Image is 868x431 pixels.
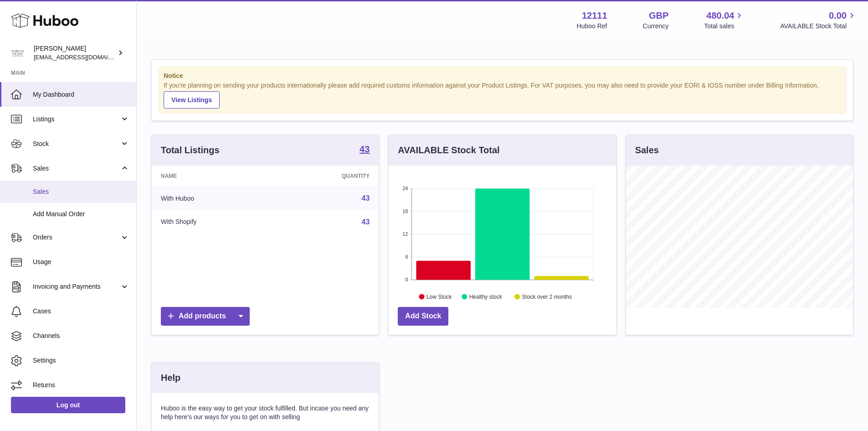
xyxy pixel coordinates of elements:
div: Huboo Ref [577,22,607,31]
text: 18 [403,208,408,214]
span: 480.04 [706,10,734,22]
span: Sales [33,187,129,196]
a: View Listings [164,91,220,109]
div: [PERSON_NAME] [34,44,116,62]
span: Add Manual Order [33,210,129,218]
strong: Notice [164,72,841,80]
a: 43 [362,194,370,202]
a: Add products [161,307,250,326]
span: Settings [33,356,129,365]
th: Name [152,166,274,187]
p: Huboo is the easy way to get your stock fulfilled. But incase you need any help here's our ways f... [161,404,370,421]
text: Stock over 2 months [522,293,572,300]
span: My Dashboard [33,90,129,99]
text: Healthy stock [469,293,503,300]
text: Low Stock [426,293,452,300]
th: Quantity [274,166,379,187]
span: Channels [33,332,129,340]
strong: GBP [649,10,668,22]
span: [EMAIL_ADDRESS][DOMAIN_NAME] [34,53,134,61]
text: 6 [406,254,408,260]
a: 43 [360,145,370,156]
span: Usage [33,258,129,266]
a: Log out [11,397,125,413]
h3: AVAILABLE Stock Total [398,144,499,156]
td: With Huboo [152,187,274,210]
span: Total sales [704,22,745,31]
h3: Sales [635,144,659,156]
span: Stock [33,140,120,148]
a: 0.00 AVAILABLE Stock Total [780,10,857,31]
a: Add Stock [398,307,448,326]
span: Sales [33,164,120,173]
h3: Help [161,372,180,384]
div: If you're planning on sending your products internationally please add required customs informati... [164,81,841,109]
span: Listings [33,115,120,124]
text: 0 [406,277,408,282]
h3: Total Listings [161,144,220,156]
text: 24 [403,186,408,191]
strong: 43 [360,145,370,154]
span: Returns [33,381,129,389]
img: internalAdmin-12111@internal.huboo.com [11,46,25,60]
a: 480.04 Total sales [704,10,745,31]
span: Invoicing and Payments [33,282,120,291]
text: 12 [403,231,408,237]
span: 0.00 [829,10,847,22]
span: AVAILABLE Stock Total [780,22,857,31]
span: Cases [33,307,129,316]
td: With Shopify [152,210,274,234]
a: 43 [362,218,370,226]
span: Orders [33,233,120,242]
div: Currency [643,22,669,31]
strong: 12111 [582,10,607,22]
